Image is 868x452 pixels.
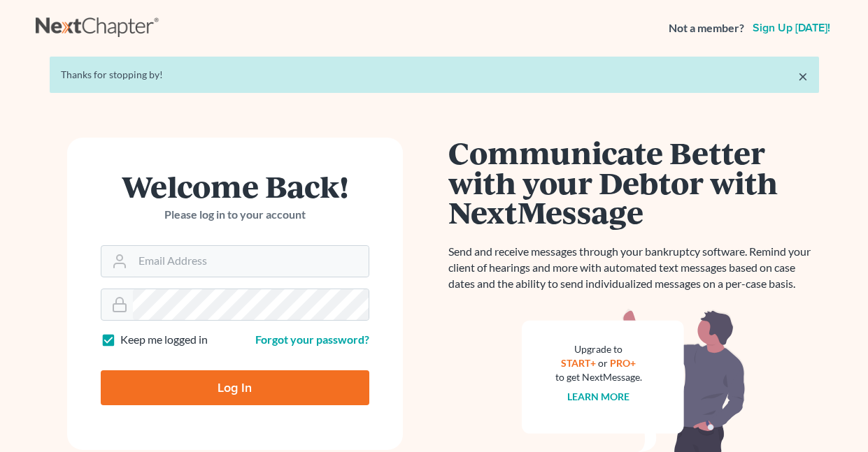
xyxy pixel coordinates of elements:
input: Log In [101,370,369,405]
span: or [598,357,608,369]
p: Please log in to your account [101,207,369,223]
a: Forgot your password? [255,333,369,346]
a: Sign up [DATE]! [750,22,833,34]
a: × [798,68,808,85]
div: to get NextMessage. [555,370,642,384]
input: Email Address [133,246,369,277]
h1: Communicate Better with your Debtor with NextMessage [448,138,819,227]
div: Upgrade to [555,342,642,356]
strong: Not a member? [669,20,744,36]
h1: Welcome Back! [101,171,369,201]
label: Keep me logged in [120,332,208,348]
a: PRO+ [610,357,636,369]
a: START+ [561,357,596,369]
p: Send and receive messages through your bankruptcy software. Remind your client of hearings and mo... [448,244,819,292]
div: Thanks for stopping by! [61,68,808,82]
a: Learn more [567,391,629,402]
